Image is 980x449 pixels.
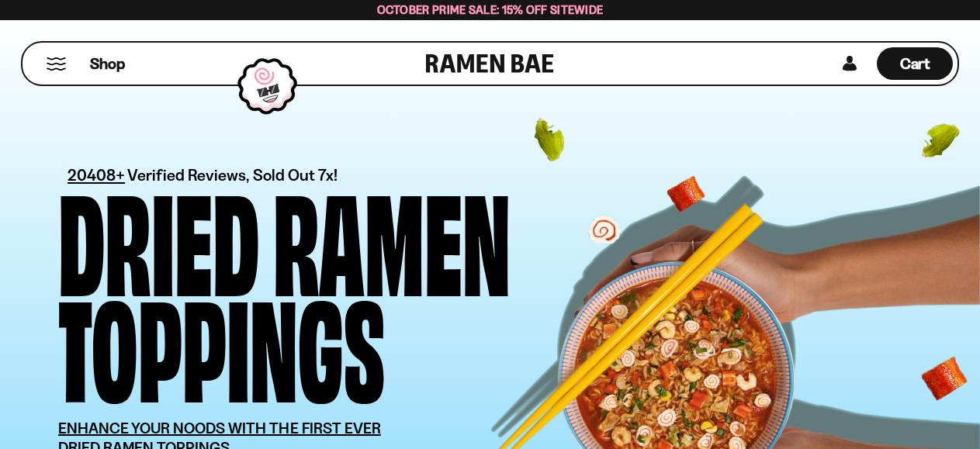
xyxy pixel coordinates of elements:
div: Ramen [273,183,511,289]
div: Toppings [58,289,385,395]
button: Mobile Menu Trigger [46,57,67,71]
div: Cart [877,43,953,85]
span: October Prime Sale: 15% off Sitewide [377,2,604,17]
a: Shop [90,47,125,80]
div: Dried [58,183,259,289]
span: Cart [900,54,930,73]
span: Shop [90,54,125,74]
